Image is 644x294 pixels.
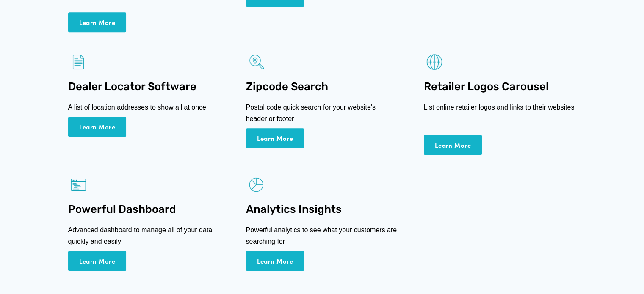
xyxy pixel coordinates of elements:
p: A list of location addresses to show all at once [68,102,221,113]
p: Advanced dashboard to manage all of your data quickly and easily [68,224,221,247]
h2: Analytics Insights [246,203,398,215]
a: Learn More [424,135,482,155]
h2: Dealer Locator Software [68,81,221,92]
a: Learn More [68,117,127,137]
h2: Retailer Logos Carousel [424,81,576,92]
p: Postal code quick search for your website's header or footer [246,102,398,124]
a: Learn More [246,251,304,271]
h2: Powerful Dashboard [68,203,221,215]
a: Learn More [246,128,304,148]
p: List online retailer logos and links to their websites [424,102,576,113]
h2: Zipcode Search [246,81,398,92]
p: Powerful analytics to see what your customers are searching for [246,224,398,247]
a: Learn More [68,251,127,271]
a: Learn More [68,12,127,32]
